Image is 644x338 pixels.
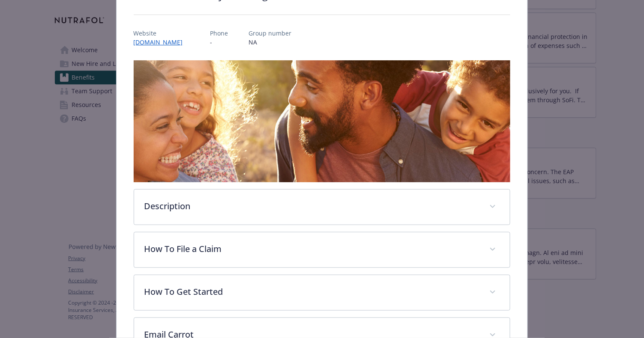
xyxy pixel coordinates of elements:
p: NA [249,38,292,47]
img: banner [134,60,511,182]
p: Website [134,29,190,38]
p: Phone [210,29,228,38]
div: How To File a Claim [134,232,510,267]
p: How To File a Claim [144,243,479,255]
div: Description [134,190,510,225]
a: [DOMAIN_NAME] [134,38,190,46]
p: Group number [249,29,292,38]
p: - [210,38,228,47]
div: How To Get Started [134,275,510,310]
p: Description [144,200,479,213]
p: How To Get Started [144,285,479,298]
